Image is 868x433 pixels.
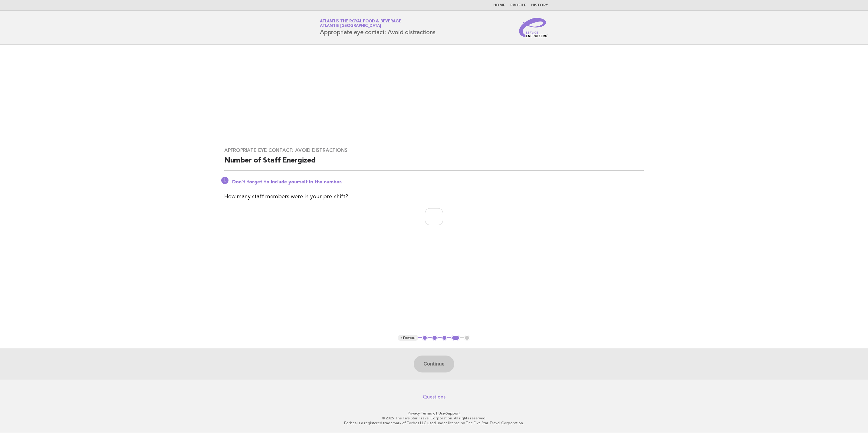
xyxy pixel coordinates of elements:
a: Privacy [408,411,420,415]
a: Terms of Use [421,411,445,415]
a: History [531,4,548,7]
img: Service Energizers [519,18,548,37]
p: How many staff members were in your pre-shift? [224,192,644,201]
p: Don't forget to include yourself in the number. [232,179,644,185]
button: < Previous [398,335,418,341]
p: Forbes is a registered trademark of Forbes LLC used under license by The Five Star Travel Corpora... [249,421,619,425]
p: © 2025 The Five Star Travel Corporation. All rights reserved. [249,416,619,421]
button: 3 [442,335,448,341]
h3: Appropriate eye contact: Avoid distractions [224,147,644,153]
button: 2 [432,335,438,341]
h1: Appropriate eye contact: Avoid distractions [320,20,435,35]
button: 1 [422,335,428,341]
a: Home [493,4,505,7]
p: · · [249,411,619,416]
span: Atlantis [GEOGRAPHIC_DATA] [320,24,381,28]
button: 4 [451,335,460,341]
a: Questions [423,394,446,400]
a: Atlantis the Royal Food & BeverageAtlantis [GEOGRAPHIC_DATA] [320,19,401,28]
h2: Number of Staff Energized [224,156,644,171]
a: Profile [510,4,526,7]
a: Support [446,411,461,415]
